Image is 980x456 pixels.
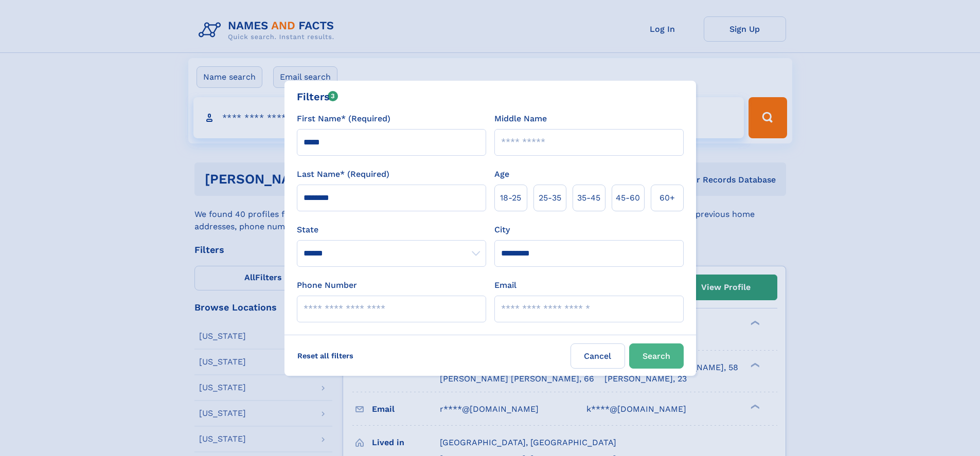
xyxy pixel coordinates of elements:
[494,279,516,291] label: Email
[297,168,389,180] label: Last Name* (Required)
[571,343,625,369] label: Cancel
[500,192,521,204] span: 18‑25
[494,168,509,180] label: Age
[291,343,360,368] label: Reset all filters
[494,113,547,125] label: Middle Name
[629,343,684,369] button: Search
[297,113,390,125] label: First Name* (Required)
[297,224,486,236] label: State
[616,192,640,204] span: 45‑60
[660,192,675,204] span: 60+
[297,89,338,104] div: Filters
[297,279,357,291] label: Phone Number
[539,192,561,204] span: 25‑35
[577,192,600,204] span: 35‑45
[494,224,510,236] label: City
